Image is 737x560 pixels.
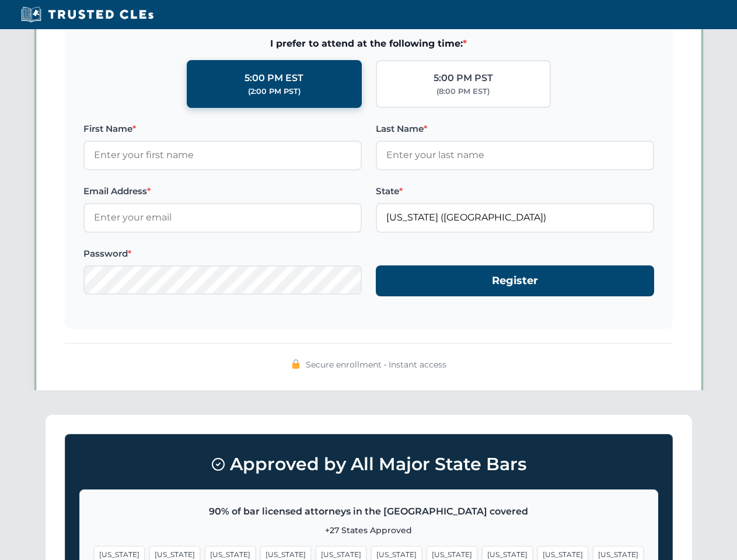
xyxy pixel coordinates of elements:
[436,86,490,97] div: (8:00 PM EST)
[79,449,658,480] h3: Approved by All Major State Bars
[83,122,362,136] label: First Name
[291,359,301,369] img: 🔒
[376,265,654,296] button: Register
[306,358,446,371] span: Secure enrollment • Instant access
[244,71,303,86] div: 5:00 PM EST
[83,141,362,170] input: Enter your first name
[83,247,362,261] label: Password
[434,71,493,86] div: 5:00 PM PST
[376,141,654,170] input: Enter your last name
[94,524,644,537] p: +27 States Approved
[376,184,654,198] label: State
[18,6,157,23] img: Trusted CLEs
[376,203,654,232] input: Florida (FL)
[83,184,362,198] label: Email Address
[376,122,654,136] label: Last Name
[248,86,301,97] div: (2:00 PM PST)
[83,36,654,51] span: I prefer to attend at the following time:
[83,203,362,232] input: Enter your email
[94,504,644,519] p: 90% of bar licensed attorneys in the [GEOGRAPHIC_DATA] covered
